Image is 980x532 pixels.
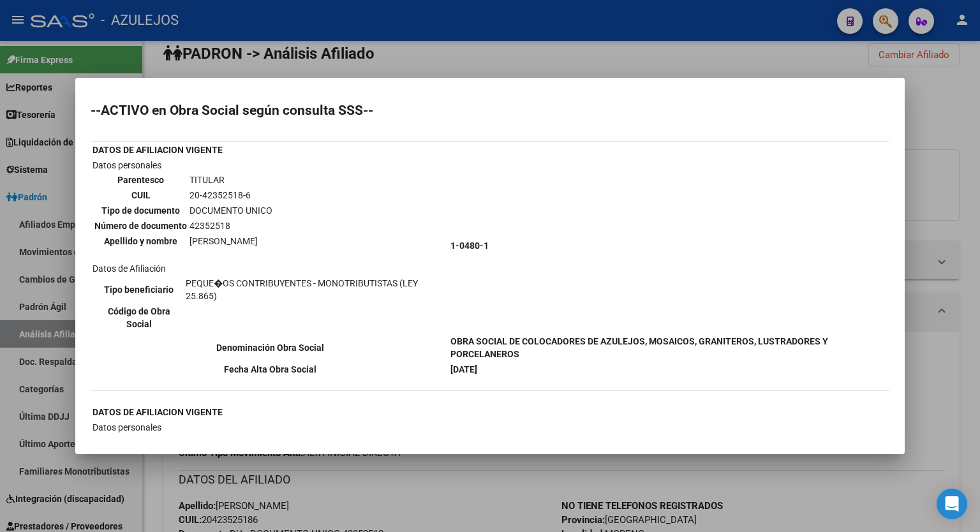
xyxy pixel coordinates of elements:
[94,219,188,233] th: Número de documento
[93,145,223,155] b: DATOS DE AFILIACION VIGENTE
[93,407,223,417] b: DATOS DE AFILIACION VIGENTE
[94,173,188,187] th: Parentesco
[94,276,184,303] th: Tipo beneficiario
[450,336,828,359] b: OBRA SOCIAL DE COLOCADORES DE AZULEJOS, MOSAICOS, GRANITEROS, LUSTRADORES Y PORCELANEROS
[94,188,188,202] th: CUIL
[92,158,449,333] td: Datos personales Datos de Afiliación
[450,240,489,251] b: 1-0480-1
[92,334,449,361] th: Denominación Obra Social
[185,276,446,303] td: PEQUE�OS CONTRIBUYENTES - MONOTRIBUTISTAS (LEY 25.865)
[189,219,273,233] td: 42352518
[91,104,889,117] h2: --ACTIVO en Obra Social según consulta SSS--
[94,304,184,331] th: Código de Obra Social
[450,364,477,374] b: [DATE]
[189,188,273,202] td: 20-42352518-6
[94,435,188,449] th: Parentesco
[189,173,273,187] td: TITULAR
[189,203,273,218] td: DOCUMENTO UNICO
[94,234,188,248] th: Apellido y nombre
[189,435,273,449] td: TITULAR
[189,234,273,248] td: [PERSON_NAME]
[94,203,188,218] th: Tipo de documento
[92,362,449,376] th: Fecha Alta Obra Social
[937,489,967,519] div: Open Intercom Messenger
